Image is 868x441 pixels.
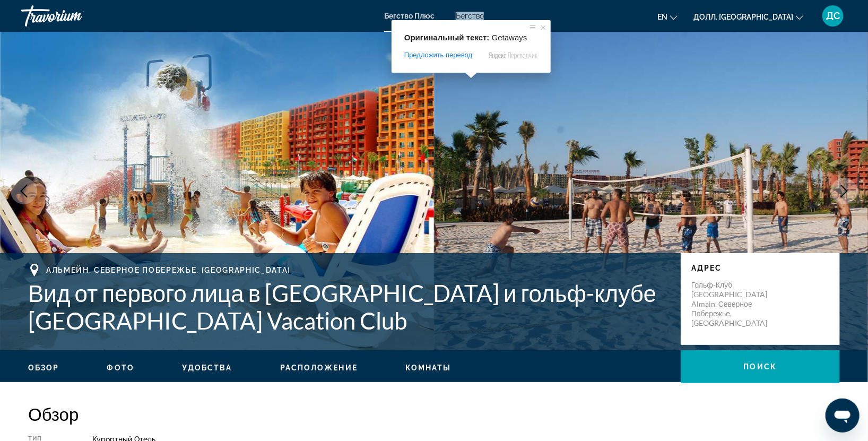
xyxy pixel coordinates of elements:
[819,5,847,27] button: Пользовательское меню
[404,33,490,42] span: Оригинальный текст:
[405,364,452,372] ya-tr-span: Комнаты
[826,10,840,21] ya-tr-span: ДС
[11,178,37,204] button: Предыдущее изображение
[107,363,134,373] button: Фото
[744,362,777,371] ya-tr-span: Поиск
[28,279,656,334] ya-tr-span: Вид от первого лица в [GEOGRAPHIC_DATA] и гольф-клубе [GEOGRAPHIC_DATA] Vacation Club
[492,33,527,42] span: Getaways
[384,12,435,20] a: Бегство Плюс
[693,13,793,21] ya-tr-span: Долл. [GEOGRAPHIC_DATA]
[693,9,803,24] button: Изменить валюту
[280,363,358,373] button: Расположение
[280,364,358,372] ya-tr-span: Расположение
[657,13,667,21] ya-tr-span: en
[107,364,134,372] ya-tr-span: Фото
[28,364,59,372] ya-tr-span: Обзор
[691,280,767,299] ya-tr-span: Гольф-клуб [GEOGRAPHIC_DATA]
[691,299,767,327] ya-tr-span: Almain, Северное побережье, [GEOGRAPHIC_DATA]
[456,12,484,20] a: Бегство
[404,50,472,60] span: Предложить перевод
[28,403,840,425] h2: Обзор
[831,178,857,204] button: Следующее изображение
[182,363,232,373] button: Удобства
[28,363,59,373] button: Обзор
[691,264,722,272] ya-tr-span: Адрес
[681,350,840,383] button: Поиск
[657,9,678,24] button: Изменить язык
[21,2,127,30] a: Травориум
[826,399,860,433] iframe: Кнопка запуска окна обмена сообщениями
[46,266,291,274] ya-tr-span: Альмейн, Северное побережье, [GEOGRAPHIC_DATA]
[405,363,452,373] button: Комнаты
[182,364,232,372] ya-tr-span: Удобства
